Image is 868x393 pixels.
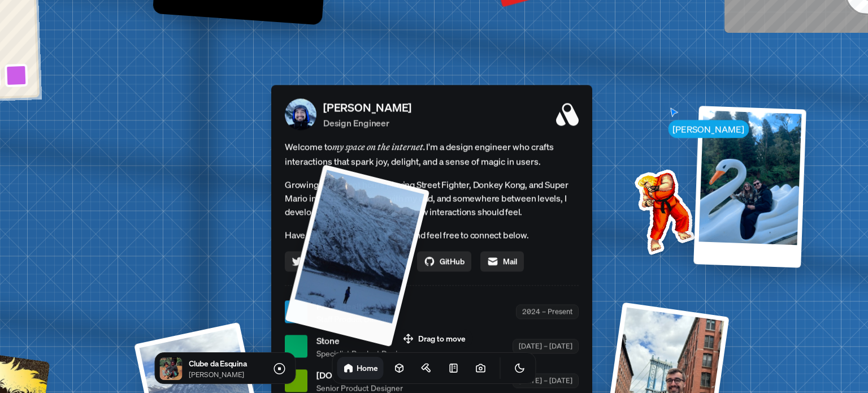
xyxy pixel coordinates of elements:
p: Growing up, I spent hours playing Street Fighter, Donkey Kong, and Super Mario in a Super Nintend... [285,178,579,218]
button: Toggle Theme [509,357,531,379]
p: Design Engineer [323,116,411,129]
span: GitHub [440,255,465,267]
a: GitHub [417,251,471,271]
span: Stone [316,334,414,347]
span: [DOMAIN_NAME] [316,368,403,382]
div: 2024 – Present [516,305,579,319]
a: Home [337,357,384,379]
p: Clube da Esquina [189,357,261,369]
em: my space on the internet. [332,141,426,152]
div: [DATE] – [DATE] [513,339,579,353]
img: Profile Picture [285,98,316,130]
h1: Home [357,362,378,373]
span: Welcome to I'm a design engineer who crafts interactions that spark joy, delight, and a sense of ... [285,139,579,169]
a: Mail [480,251,524,271]
p: Have fun exploring my portfolio, and feel free to connect below. [285,227,579,242]
div: [DATE] – [DATE] [513,374,579,388]
span: Specialist Product Designer [316,347,414,359]
span: Mail [503,255,517,267]
a: Twitter [285,251,339,271]
p: [PERSON_NAME] [323,99,411,116]
img: Profile example [605,152,719,266]
p: [PERSON_NAME] [189,369,261,380]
